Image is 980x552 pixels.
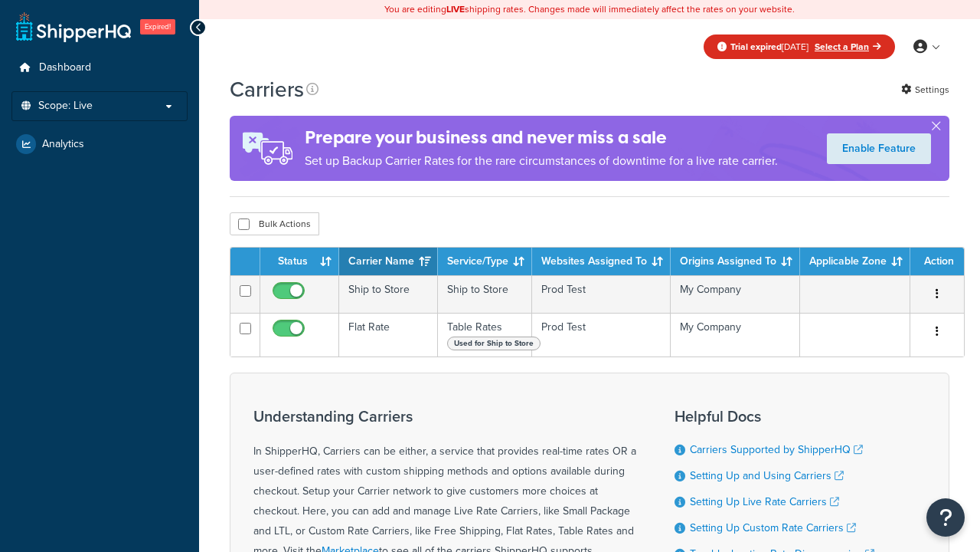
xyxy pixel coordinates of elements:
[339,313,438,356] td: Flat Rate
[671,313,800,356] td: My Company
[260,248,339,275] th: Status: activate to sort column ascending
[800,248,910,275] th: Applicable Zone: activate to sort column ascending
[305,125,778,150] h4: Prepare your business and never miss a sale
[339,248,438,275] th: Carrier Name: activate to sort column ascending
[690,520,856,536] a: Setting Up Custom Rate Carriers
[675,408,874,425] h3: Helpful Docs
[230,212,319,235] button: Bulk Actions
[690,494,839,510] a: Setting Up Live Rate Carriers
[42,138,84,151] span: Analytics
[671,248,800,275] th: Origins Assigned To: activate to sort column ascending
[339,275,438,313] td: Ship to Store
[230,74,304,104] h1: Carriers
[532,275,671,313] td: Prod Test
[438,313,532,356] td: Table Rates
[730,40,808,54] span: [DATE]
[38,100,93,113] span: Scope: Live
[140,19,175,34] span: Expired!
[253,408,636,425] h3: Understanding Carriers
[690,442,863,458] a: Carriers Supported by ShipperHQ
[730,40,782,54] strong: Trial expired
[305,150,778,172] p: Set up Backup Carrier Rates for the rare circumstances of downtime for a live rate carrier.
[447,337,541,350] span: Used for Ship to Store
[230,116,305,181] img: ad-rules-rateshop-fe6ec290ccb7230408bd80ed9643f0289d75e0ffd9eb532fc0e269fcd187b520.png
[671,275,800,313] td: My Company
[438,248,532,275] th: Service/Type: activate to sort column ascending
[11,54,188,82] a: Dashboard
[815,40,881,54] a: Select a Plan
[39,61,91,74] span: Dashboard
[532,248,671,275] th: Websites Assigned To: activate to sort column ascending
[438,275,532,313] td: Ship to Store
[910,248,964,275] th: Action
[446,2,465,16] b: LIVE
[16,11,131,42] a: ShipperHQ Home
[901,79,949,100] a: Settings
[926,498,965,537] button: Open Resource Center
[11,130,188,158] a: Analytics
[690,468,844,484] a: Setting Up and Using Carriers
[827,133,931,164] a: Enable Feature
[532,313,671,356] td: Prod Test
